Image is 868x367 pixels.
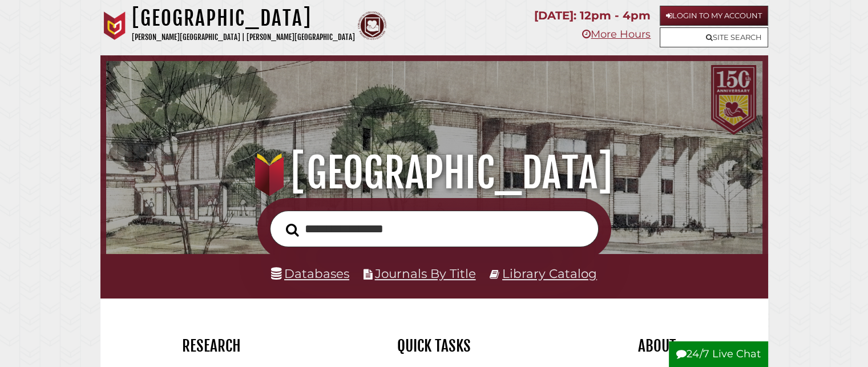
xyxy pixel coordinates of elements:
h2: About [554,336,760,356]
img: Calvin Theological Seminary [358,11,386,40]
a: More Hours [582,28,651,41]
a: Databases [271,266,349,281]
a: Journals By Title [375,266,476,281]
p: [PERSON_NAME][GEOGRAPHIC_DATA] | [PERSON_NAME][GEOGRAPHIC_DATA] [132,31,355,44]
img: Calvin University [100,11,129,40]
a: Library Catalog [502,266,597,281]
a: Login to My Account [660,6,768,26]
h1: [GEOGRAPHIC_DATA] [119,148,749,198]
h2: Research [109,336,314,356]
h1: [GEOGRAPHIC_DATA] [132,6,355,31]
h2: Quick Tasks [332,336,537,356]
button: Search [280,220,305,240]
p: [DATE]: 12pm - 4pm [534,6,651,26]
i: Search [286,223,299,236]
a: Site Search [660,27,768,47]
